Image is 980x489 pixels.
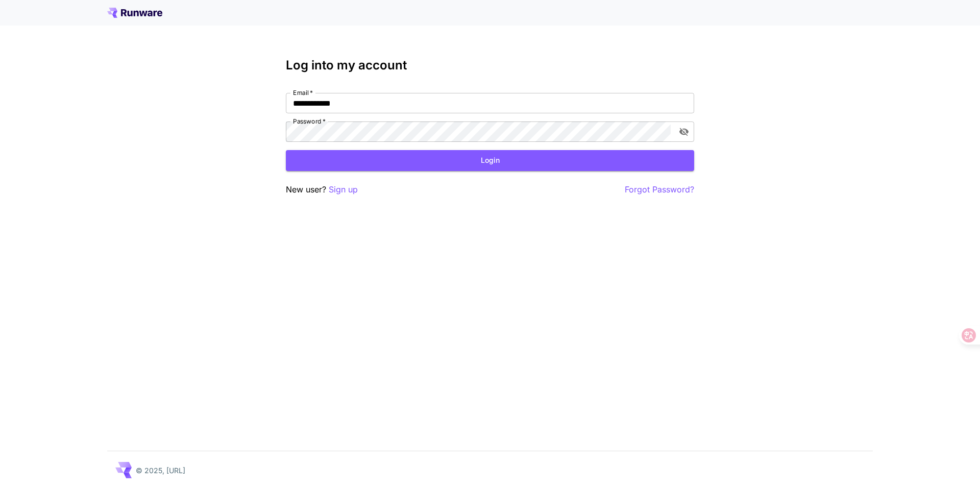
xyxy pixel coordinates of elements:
button: Login [286,150,694,171]
h3: Log into my account [286,58,694,72]
label: Email [293,88,313,97]
button: toggle password visibility [675,123,693,141]
button: Forgot Password? [625,183,694,196]
p: New user? [286,183,358,196]
label: Password [293,117,326,126]
p: © 2025, [URL] [136,465,185,476]
button: Sign up [329,183,358,196]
